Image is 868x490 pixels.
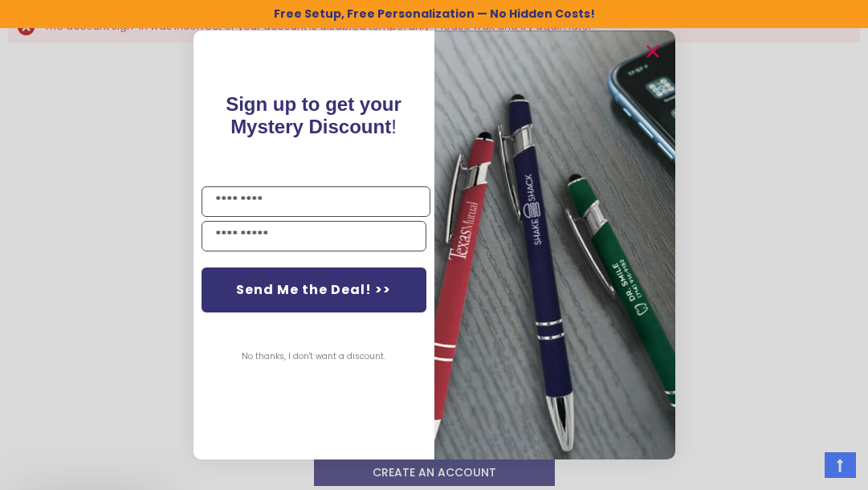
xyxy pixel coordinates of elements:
span: Sign up to get your Mystery Discount [226,93,401,137]
button: Close dialog [640,39,666,64]
button: Send Me the Deal! >> [202,267,426,312]
img: pop-up-image [434,31,675,459]
span: ! [226,93,401,137]
button: No thanks, I don't want a discount. [234,337,393,377]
